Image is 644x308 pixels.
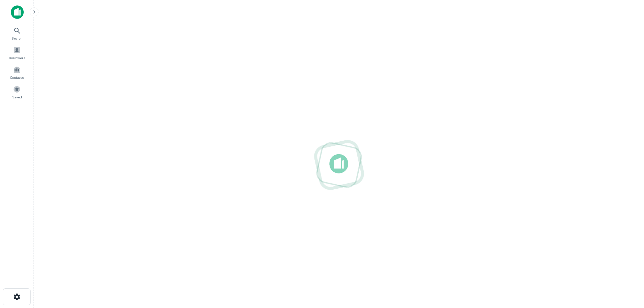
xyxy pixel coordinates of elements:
a: Saved [2,83,32,101]
a: Contacts [2,63,32,81]
span: Borrowers [9,55,25,61]
span: Contacts [10,75,24,80]
span: Saved [12,94,22,100]
span: Search [11,35,23,41]
a: Search [2,24,32,42]
a: Borrowers [2,44,32,62]
img: capitalize-icon.png [11,5,24,19]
